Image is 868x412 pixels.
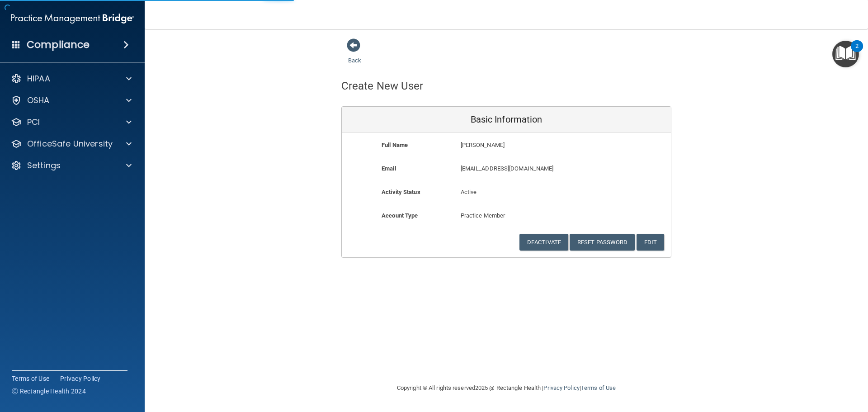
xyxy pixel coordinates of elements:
[342,107,671,133] div: Basic Information
[461,187,552,198] p: Active
[855,46,859,58] div: 2
[11,95,132,106] a: OSHA
[543,384,579,391] a: Privacy Policy
[12,374,49,383] a: Terms of Use
[27,138,113,149] p: OfficeSafe University
[461,140,605,151] p: [PERSON_NAME]
[832,41,859,67] button: Open Resource Center, 2 new notifications
[341,80,424,92] h4: Create New User
[27,95,50,106] p: OSHA
[11,138,132,149] a: OfficeSafe University
[382,142,408,148] b: Full Name
[712,348,857,384] iframe: Drift Widget Chat Controller
[12,387,86,396] span: Ⓒ Rectangle Health 2024
[27,117,40,128] p: PCI
[581,384,616,391] a: Terms of Use
[11,160,132,171] a: Settings
[11,117,132,128] a: PCI
[27,38,90,51] h4: Compliance
[570,234,635,251] button: Reset Password
[461,210,552,221] p: Practice Member
[461,163,605,174] p: [EMAIL_ADDRESS][DOMAIN_NAME]
[11,73,132,84] a: HIPAA
[519,234,568,251] button: Deactivate
[11,9,134,28] img: PMB logo
[27,73,50,84] p: HIPAA
[382,212,418,219] b: Account Type
[382,189,420,195] b: Activity Status
[637,234,664,251] button: Edit
[348,46,361,64] a: Back
[27,160,61,171] p: Settings
[341,374,671,403] div: Copyright © All rights reserved 2025 @ Rectangle Health | |
[382,165,396,172] b: Email
[60,374,101,383] a: Privacy Policy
